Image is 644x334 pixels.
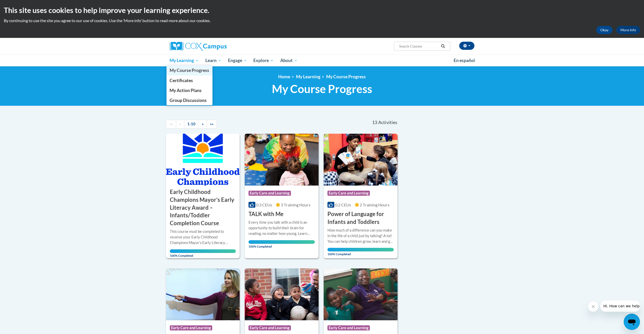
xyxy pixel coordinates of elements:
[278,74,290,79] a: Home
[245,134,319,258] a: Course LogoEarly Care and Learning0.3 CEUs3 Training Hours TALK with MeEvery time you talk with a...
[296,74,320,79] a: My Learning
[256,202,272,207] span: 0.3 CEUs
[167,75,213,85] a: Certificates
[170,188,236,227] h3: Early Childhood Champions Mayor’s Early Literacy Award – Infants/Toddler Completion Course
[199,120,207,129] a: Next
[249,191,291,196] span: Early Care and Learning
[245,268,319,320] img: Course Logo
[170,249,236,253] div: Your progress
[249,220,315,236] div: Every time you talk with a child is an opportunity to build their brain for reading, no matter ho...
[207,120,217,129] a: End
[245,134,319,186] img: Course Logo
[600,300,640,312] iframe: Message from company
[253,57,274,64] span: Explore
[170,98,207,103] span: Group Discussions
[170,249,236,257] span: 100% Completed
[4,5,640,15] h2: This site uses cookies to help improve your learning experience.
[167,65,213,75] a: My Course Progress
[324,268,398,320] img: Course Logo
[327,248,394,256] span: 100% Completed
[170,42,227,51] img: Cox Campus
[459,42,474,50] button: Account Settings
[439,43,447,49] button: Search
[170,88,202,93] span: My Action Plans
[202,55,225,66] a: Learn
[162,55,482,66] div: Main menu
[454,58,475,63] span: En español
[335,202,351,207] span: 0.2 CEUs
[450,55,478,66] a: En español
[616,26,640,34] a: More Info
[327,210,394,226] h3: Power of Language for Infants and Toddlers
[167,55,202,66] a: My Learning
[170,229,236,246] div: This course must be completed to receive your Early Childhood Champions Mayor's Early Literacy Aw...
[210,122,213,126] span: »»
[624,314,640,330] iframe: Button to launch messaging window
[588,301,598,312] iframe: Close message
[250,55,277,66] a: Explore
[170,68,209,73] span: My Course Progress
[326,74,366,79] a: My Course Progress
[277,55,301,66] a: About
[249,240,315,244] div: Your progress
[228,57,247,64] span: Engage
[170,78,193,83] span: Certificates
[327,191,370,196] span: Early Care and Learning
[179,122,181,126] span: «
[327,227,394,244] div: How much of a difference can you make in the life of a child just by talking? A lot! You can help...
[225,55,250,66] a: Engage
[249,325,291,330] span: Early Care and Learning
[596,26,613,34] button: Okay
[324,134,398,186] img: Course Logo
[170,325,212,330] span: Early Care and Learning
[272,82,372,96] span: My Course Progress
[281,202,310,207] span: 3 Training Hours
[399,43,439,49] input: Search Courses
[280,57,298,64] span: About
[169,122,173,126] span: ««
[170,57,199,64] span: My Learning
[324,134,398,258] a: Course LogoEarly Care and Learning0.2 CEUs2 Training Hours Power of Language for Infants and Todd...
[167,95,213,105] a: Group Discussions
[166,120,176,129] a: Begining
[202,122,204,126] span: »
[378,120,397,125] span: Activities
[249,240,315,248] span: 100% Completed
[170,42,266,51] a: Cox Campus
[249,210,284,218] h3: TALK with Me
[205,57,221,64] span: Learn
[360,202,389,207] span: 2 Training Hours
[3,4,41,8] span: Hi. How can we help?
[327,248,394,251] div: Your progress
[167,85,213,95] a: My Action Plans
[4,18,640,23] p: By continuing to use the site you agree to our use of cookies. Use the ‘More info’ button to read...
[176,120,184,129] a: Previous
[184,120,199,129] a: 1-10
[327,325,370,330] span: Early Care and Learning
[166,134,240,186] img: Course Logo
[166,268,240,320] img: Course Logo
[166,134,240,258] a: Course Logo Early Childhood Champions Mayor’s Early Literacy Award – Infants/Toddler Completion C...
[372,120,377,125] span: 13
